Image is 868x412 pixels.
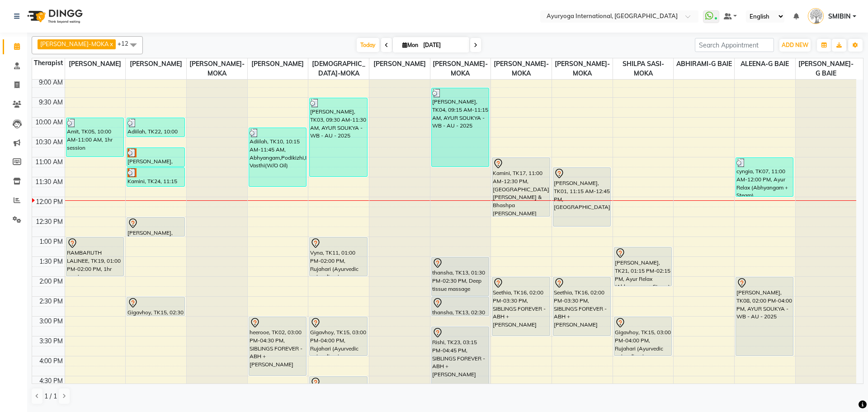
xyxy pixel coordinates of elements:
span: SHILPA SASI-MOKA [613,58,674,79]
span: [PERSON_NAME] [248,58,308,70]
div: [PERSON_NAME], TK01, 12:30 PM-01:00 PM, Consultation with [PERSON_NAME] at [GEOGRAPHIC_DATA] [127,218,184,236]
div: Adiilah, TK10, 10:15 AM-11:45 AM, Abhyangam,Podikizhi,Kadee Vasthi(W/O Oil) [249,128,306,186]
span: ALEENA-G BAIE [735,58,795,70]
img: SMIBIN [808,8,824,24]
span: Today [357,38,379,52]
div: Vyna, TK11, 01:00 PM-02:00 PM, Rujahari (Ayurvedic pain relieveing massage) [310,237,367,276]
span: [PERSON_NAME] [369,58,430,70]
div: thansha, TK13, 01:30 PM-02:30 PM, Deep tissue massage [432,257,489,296]
div: cyngia, TK07, 11:00 AM-12:00 PM, Ayur Relax (Abhyangam + Steam) [736,158,793,196]
div: Kamini, TK17, 11:00 AM-12:30 PM, [GEOGRAPHIC_DATA],[PERSON_NAME] & Bhashpa [PERSON_NAME](W/O Oil) [492,158,549,216]
div: [PERSON_NAME], TK21, 01:15 PM-02:15 PM, Ayur Relax (Abhyangam + Steam) [614,247,671,286]
span: [PERSON_NAME] [126,58,186,70]
div: thansha, TK13, 02:30 PM-03:00 PM, ADD-ON Head & Foot Reflexology (30Min.) [432,297,489,316]
span: [PERSON_NAME]-MOKA [187,58,247,79]
span: SMIBIN [828,12,851,21]
input: 2025-09-01 [420,38,466,52]
a: x [109,40,113,47]
div: 12:30 PM [34,217,65,227]
div: Therapist [32,58,65,68]
div: 1:30 PM [38,257,65,266]
div: 9:30 AM [37,98,65,107]
div: Rishi, TK23, 03:15 PM-04:45 PM, SIBLINGS FOREVER - ABH + [PERSON_NAME] [432,327,489,385]
div: 9:00 AM [37,78,65,87]
button: ADD NEW [779,39,811,52]
div: 2:30 PM [38,297,65,306]
span: [PERSON_NAME]-G BAIE [796,58,856,79]
span: [PERSON_NAME]-MOKA [491,58,552,79]
div: 10:00 AM [33,118,65,127]
span: [PERSON_NAME]-MOKA [430,58,491,79]
div: Adiilah, TK22, 10:00 AM-10:30 AM, Consultation with [PERSON_NAME] at [GEOGRAPHIC_DATA] [127,118,184,137]
span: +12 [118,40,135,47]
span: [PERSON_NAME] [65,58,126,70]
span: ABHIRAMI-G BAIE [674,58,734,70]
div: 1:00 PM [38,237,65,246]
div: [PERSON_NAME], TK12, 10:45 AM-11:15 AM, Consultation with [PERSON_NAME] at [GEOGRAPHIC_DATA] [127,148,184,166]
div: 3:30 PM [38,336,65,346]
div: Seethia, TK16, 02:00 PM-03:30 PM, SIBLINGS FOREVER - ABH + [PERSON_NAME] [553,277,610,336]
span: [DEMOGRAPHIC_DATA]-MOKA [308,58,369,79]
div: [PERSON_NAME], TK03, 09:30 AM-11:30 AM, AYUR SOUKYA - WB - AU - 2025 [310,98,367,176]
div: 4:30 PM [38,376,65,386]
div: 2:00 PM [38,277,65,286]
div: Gigavhoy, TK15, 03:00 PM-04:00 PM, Rujahari (Ayurvedic pain relieveing massage) [614,317,671,355]
span: 1 / 1 [44,392,57,401]
span: [PERSON_NAME]-MOKA [40,40,109,47]
div: 12:00 PM [34,197,65,207]
div: [PERSON_NAME], TK04, 09:15 AM-11:15 AM, AYUR SOUKYA - WB - AU - 2025 [432,88,489,166]
div: Gigavhoy, TK15, 03:00 PM-04:00 PM, Rujahari (Ayurvedic pain relieveing massage) [310,317,367,355]
span: ADD NEW [782,42,808,48]
img: logo [23,4,85,29]
span: Mon [400,42,420,48]
div: 10:30 AM [33,137,65,147]
div: heerooe, TK02, 03:00 PM-04:30 PM, SIBLINGS FOREVER - ABH + [PERSON_NAME] [249,317,306,375]
div: Gigavhoy, TK15, 02:30 PM-03:00 PM, Consultation with [PERSON_NAME] at [GEOGRAPHIC_DATA] [127,297,184,316]
div: [PERSON_NAME], TK08, 02:00 PM-04:00 PM, AYUR SOUKYA - WB - AU - 2025 [736,277,793,355]
div: Amit, TK05, 10:00 AM-11:00 AM, 1hr session [66,118,123,156]
div: 4:00 PM [38,356,65,366]
div: [PERSON_NAME], TK01, 11:15 AM-12:45 PM, [GEOGRAPHIC_DATA] [553,168,610,226]
div: RAMBARUTH LALINEE, TK19, 01:00 PM-02:00 PM, 1hr session [66,237,123,276]
span: [PERSON_NAME]-MOKA [552,58,613,79]
div: 11:30 AM [33,177,65,187]
input: Search Appointment [695,38,774,52]
div: 3:00 PM [38,317,65,326]
div: 11:00 AM [33,157,65,167]
div: Kamini, TK24, 11:15 AM-11:45 AM, Consultation with [PERSON_NAME] at [GEOGRAPHIC_DATA] [127,168,184,186]
div: Seethia, TK16, 02:00 PM-03:30 PM, SIBLINGS FOREVER - ABH + [PERSON_NAME] [492,277,549,336]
